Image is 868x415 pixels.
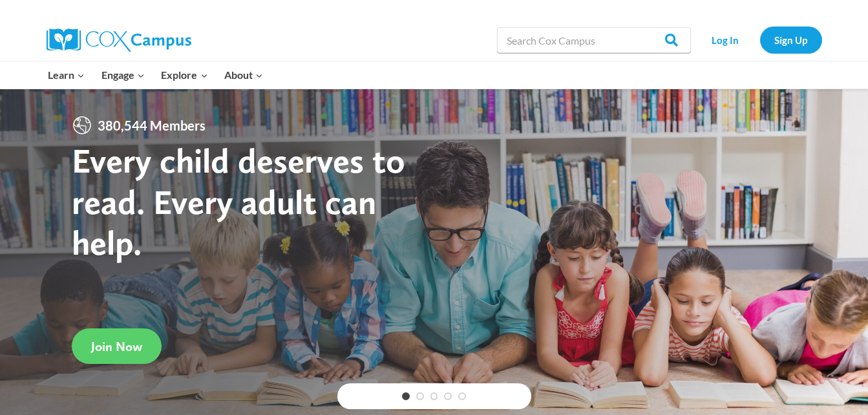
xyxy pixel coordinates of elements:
span: 380,544 Members [92,115,211,136]
span: Learn [48,67,85,83]
a: 2 [416,392,424,400]
nav: Primary Navigation [40,61,271,89]
span: About [224,67,263,83]
nav: Secondary Navigation [697,27,822,53]
a: Sign Up [760,27,822,53]
a: 1 [402,392,410,400]
span: Explore [161,67,207,83]
a: 4 [444,392,452,400]
span: Engage [101,67,145,83]
input: Search Cox Campus [497,27,691,53]
a: 5 [458,392,466,400]
span: Join Now [91,339,142,354]
a: Log In [697,27,754,53]
img: Cox Campus [47,28,191,52]
a: Join Now [72,328,162,364]
a: 3 [430,392,438,400]
strong: Every child deserves to read. Every adult can help. [72,140,405,263]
